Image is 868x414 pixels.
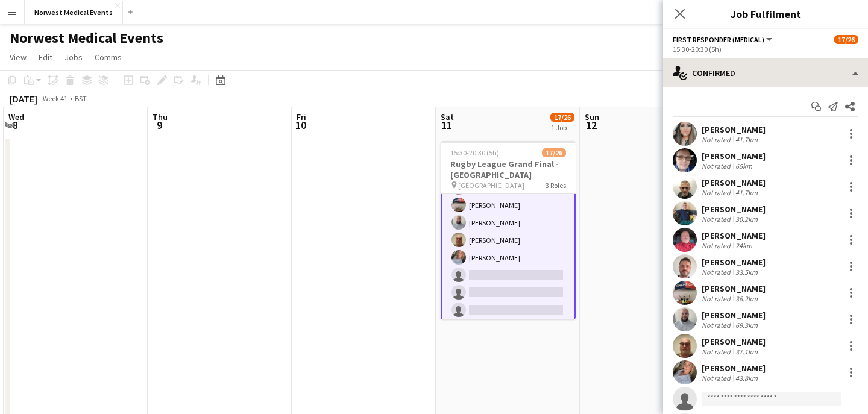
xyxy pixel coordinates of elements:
[441,141,576,319] app-job-card: 15:30-20:30 (5h)17/26Rugby League Grand Final - [GEOGRAPHIC_DATA] [GEOGRAPHIC_DATA]3 Roles[PERSON...
[7,118,24,132] span: 8
[663,6,868,22] h3: Job Fulfilment
[34,49,57,65] a: Edit
[733,268,760,277] div: 33.5km
[702,124,766,135] div: [PERSON_NAME]
[542,148,566,157] span: 17/26
[75,94,87,103] div: BST
[733,241,755,250] div: 24km
[733,294,760,303] div: 36.2km
[60,49,87,65] a: Jobs
[39,52,52,63] span: Edit
[702,204,766,215] div: [PERSON_NAME]
[295,118,306,132] span: 10
[834,35,858,44] span: 17/26
[95,52,122,63] span: Comms
[702,363,766,374] div: [PERSON_NAME]
[733,347,760,356] div: 37.1km
[450,148,499,157] span: 15:30-20:30 (5h)
[458,181,524,190] span: [GEOGRAPHIC_DATA]
[702,162,733,171] div: Not rated
[702,241,733,250] div: Not rated
[702,336,766,347] div: [PERSON_NAME]
[151,118,168,132] span: 9
[702,230,766,241] div: [PERSON_NAME]
[297,111,306,122] span: Fri
[673,35,774,44] button: First Responder (Medical)
[25,1,123,24] button: Norwest Medical Events
[40,94,70,103] span: Week 41
[441,111,454,122] span: Sat
[702,374,733,383] div: Not rated
[702,347,733,356] div: Not rated
[5,49,31,65] a: View
[702,188,733,197] div: Not rated
[663,58,868,87] div: Confirmed
[702,294,733,303] div: Not rated
[702,257,766,268] div: [PERSON_NAME]
[585,111,599,122] span: Sun
[733,215,760,224] div: 30.2km
[733,162,755,171] div: 65km
[702,283,766,294] div: [PERSON_NAME]
[702,268,733,277] div: Not rated
[90,49,127,65] a: Comms
[10,52,27,63] span: View
[733,135,760,144] div: 41.7km
[702,215,733,224] div: Not rated
[702,177,766,188] div: [PERSON_NAME]
[64,52,83,63] span: Jobs
[10,93,37,105] div: [DATE]
[583,118,599,132] span: 12
[550,113,574,122] span: 17/26
[8,111,24,122] span: Wed
[441,158,576,180] h3: Rugby League Grand Final - [GEOGRAPHIC_DATA]
[702,321,733,330] div: Not rated
[702,310,766,321] div: [PERSON_NAME]
[673,45,858,54] div: 15:30-20:30 (5h)
[733,188,760,197] div: 41.7km
[702,135,733,144] div: Not rated
[153,111,168,122] span: Thu
[733,321,760,330] div: 69.3km
[546,181,566,190] span: 3 Roles
[10,29,163,47] h1: Norwest Medical Events
[551,123,574,132] div: 1 Job
[733,374,760,383] div: 43.8km
[439,118,454,132] span: 11
[673,35,764,44] span: First Responder (Medical)
[702,151,766,162] div: [PERSON_NAME]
